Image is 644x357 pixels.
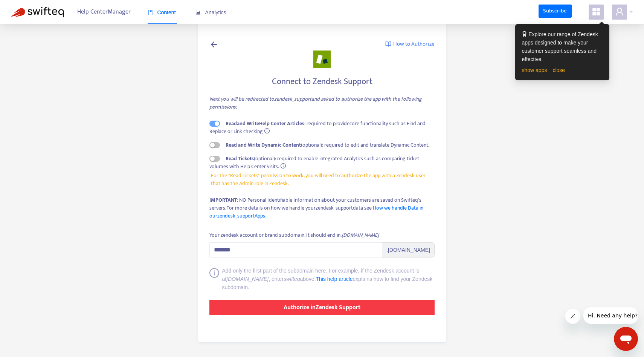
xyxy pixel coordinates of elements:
img: image-link [385,41,391,47]
iframe: Botão para abrir a janela de mensagens [614,327,638,351]
img: zendesk_support.png [313,51,331,68]
a: close [552,67,565,73]
div: Your zendesk account or brand subdomain. It should end in [209,231,379,239]
span: (optional): required to edit and translate Dynamic Content. [226,141,429,149]
a: show apps [522,67,547,73]
span: Content [148,9,176,15]
a: How to Authorize [385,40,435,49]
span: area-chart [195,10,201,15]
span: Help Center Manager [77,5,131,19]
h4: Connect to Zendesk Support [209,77,435,87]
a: Subscribe [539,5,572,18]
i: [DOMAIN_NAME] [226,276,269,282]
strong: IMPORTANT [209,196,237,204]
strong: Read and Write Dynamic Content [226,141,301,149]
strong: Authorize in Zendesk Support [284,302,360,313]
div: Add only the first part of the subdomain here. For example, if the Zendesk account is at , enter ... [222,267,435,291]
strong: Read and Write Help Center Articles [226,119,304,128]
strong: Read Tickets [226,154,254,163]
a: How we handle Data in ourzendesk_supportApps [209,204,423,220]
iframe: Fechar mensagem [565,309,580,324]
span: Analytics [195,9,226,15]
span: For more details on how we handle your zendesk_support data see . [209,204,423,220]
span: info-circle [264,128,270,133]
button: Authorize inZendesk Support [209,300,435,315]
span: appstore [592,7,601,16]
img: Swifteq [11,7,64,17]
span: For the "Read Tickets" permission to work, you will need to authorize the app with a Zendesk user... [211,172,433,187]
span: info-circle [209,268,219,291]
div: : NO Personal Identifiable Information about your customers are saved on Swifteq's servers. [209,196,435,220]
span: (optional): required to enable integrated Analytics such as comparing ticket volumes with Help Ce... [209,154,419,171]
i: swifteq [284,276,300,282]
i: Next you will be redirected to zendesk_support and asked to authorize the app with the following ... [209,95,422,111]
iframe: Mensagem da empresa [583,307,638,324]
a: This help article [316,276,353,282]
span: user [615,7,624,16]
span: info-circle [281,163,286,169]
span: .[DOMAIN_NAME] [382,242,435,257]
span: book [148,10,153,15]
div: Explore our range of Zendesk apps designed to make your customer support seamless and effective. [522,30,603,63]
span: How to Authorize [393,40,435,49]
span: : required to provide core functionality such as Find and Replace or Link checking [209,119,426,136]
i: .[DOMAIN_NAME] [340,231,379,239]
